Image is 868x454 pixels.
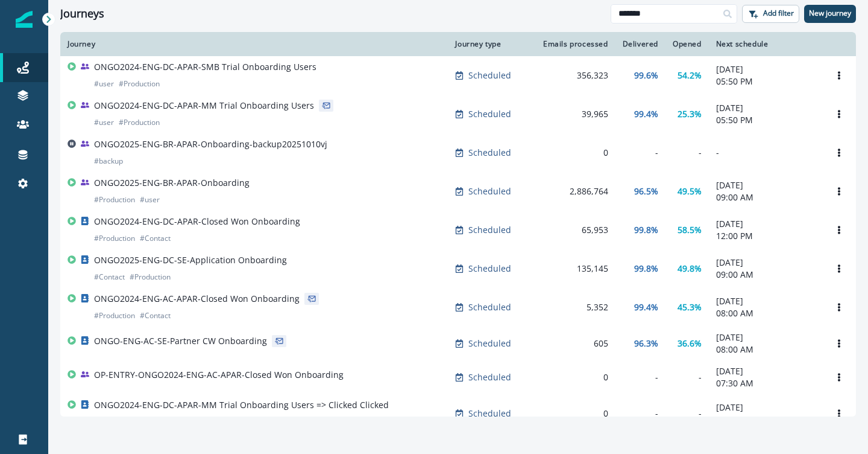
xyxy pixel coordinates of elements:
[140,310,171,322] p: # Contact
[94,399,389,411] p: ONGO2024-ENG-DC-APAR-MM Trial Onboarding Users => Clicked Clicked
[140,194,160,206] p: # user
[541,301,608,313] div: 5,352
[634,301,658,313] p: 99.4%
[94,117,114,129] p: # user
[829,260,849,278] button: Options
[140,416,183,428] p: # SFDCstatus
[716,307,815,319] p: 08:00 AM
[60,249,856,288] a: ONGO2025-ENG-DC-SE-Application Onboarding#Contact#ProductionScheduled135,14599.8%49.8%[DATE]09:00...
[94,100,314,112] p: ONGO2024-ENG-DC-APAR-MM Trial Onboarding Users
[829,105,849,123] button: Options
[716,269,815,281] p: 09:00 AM
[716,179,815,191] p: [DATE]
[60,288,856,327] a: ONGO2024-ENG-AC-APAR-Closed Won Onboarding#Production#ContactScheduled5,35299.4%45.3%[DATE]08:00 ...
[94,177,250,189] p: ONGO2025-ENG-BR-APAR-Onboarding
[94,194,135,206] p: # Production
[829,221,849,239] button: Options
[678,263,702,275] p: 49.8%
[678,185,702,197] p: 49.5%
[829,66,849,85] button: Options
[60,327,856,360] a: ONGO-ENG-AC-SE-Partner CW OnboardingScheduled60596.3%36.6%[DATE]08:00 AMOptions
[468,337,511,350] p: Scheduled
[60,7,104,21] h1: Journeys
[468,108,511,120] p: Scheduled
[468,185,511,197] p: Scheduled
[829,182,849,200] button: Options
[60,211,856,249] a: ONGO2024-ENG-DC-APAR-Closed Won Onboarding#Production#ContactScheduled65,95399.8%58.5%[DATE]12:00...
[829,368,849,386] button: Options
[673,39,702,49] div: Opened
[716,257,815,269] p: [DATE]
[716,114,815,126] p: 05:50 PM
[716,331,815,344] p: [DATE]
[94,254,287,266] p: ONGO2025-ENG-DC-SE-Application Onboarding
[716,102,815,114] p: [DATE]
[829,404,849,423] button: Options
[468,69,511,82] p: Scheduled
[94,232,135,245] p: # Production
[623,39,658,49] div: Delivered
[716,63,815,75] p: [DATE]
[60,56,856,95] a: ONGO2024-ENG-DC-APAR-SMB Trial Onboarding Users#user#ProductionScheduled356,32399.6%54.2%[DATE]05...
[541,147,608,159] div: 0
[94,138,327,150] p: ONGO2025-ENG-BR-APAR-Onboarding-backup20251010vj
[742,5,799,23] button: Add filter
[673,147,702,159] div: -
[94,216,300,228] p: ONGO2024-ENG-DC-APAR-Closed Won Onboarding
[94,369,344,381] p: OP-ENTRY-ONGO2024-ENG-AC-APAR-Closed Won Onboarding
[634,69,658,82] p: 99.6%
[16,11,33,28] img: Inflection
[140,232,171,245] p: # Contact
[716,295,815,307] p: [DATE]
[763,9,794,18] p: Add filter
[541,224,608,236] div: 65,953
[541,371,608,383] div: 0
[455,39,526,49] div: Journey type
[468,224,511,236] p: Scheduled
[716,39,815,49] div: Next schedule
[716,377,815,389] p: 07:30 AM
[829,334,849,353] button: Options
[634,185,658,197] p: 96.5%
[716,414,815,426] p: 10:00 PM
[623,147,658,159] div: -
[716,344,815,356] p: 08:00 AM
[468,301,511,313] p: Scheduled
[94,155,123,167] p: # backup
[94,78,114,90] p: # user
[94,271,125,283] p: # Contact
[119,117,160,129] p: # Production
[94,335,267,347] p: ONGO-ENG-AC-SE-Partner CW Onboarding
[541,39,608,49] div: Emails processed
[94,61,316,73] p: ONGO2024-ENG-DC-APAR-SMB Trial Onboarding Users
[94,416,135,428] p: # Production
[716,401,815,414] p: [DATE]
[541,408,608,420] div: 0
[716,191,815,203] p: 09:00 AM
[94,293,300,305] p: ONGO2024-ENG-AC-APAR-Closed Won Onboarding
[130,271,171,283] p: # Production
[716,147,815,159] p: -
[60,360,856,394] a: OP-ENTRY-ONGO2024-ENG-AC-APAR-Closed Won OnboardingScheduled0--[DATE]07:30 AMOptions
[804,5,856,23] button: New journey
[716,365,815,377] p: [DATE]
[673,408,702,420] div: -
[60,133,856,172] a: ONGO2025-ENG-BR-APAR-Onboarding-backup20251010vj#backupScheduled0---Options
[468,147,511,159] p: Scheduled
[634,224,658,236] p: 99.8%
[829,298,849,316] button: Options
[119,78,160,90] p: # Production
[68,39,441,49] div: Journey
[60,394,856,433] a: ONGO2024-ENG-DC-APAR-MM Trial Onboarding Users => Clicked Clicked#Production#SFDCstatusScheduled0...
[678,108,702,120] p: 25.3%
[678,224,702,236] p: 58.5%
[468,371,511,383] p: Scheduled
[673,371,702,383] div: -
[634,263,658,275] p: 99.8%
[678,69,702,82] p: 54.2%
[634,337,658,350] p: 96.3%
[829,144,849,162] button: Options
[541,263,608,275] div: 135,145
[541,69,608,82] div: 356,323
[716,230,815,242] p: 12:00 PM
